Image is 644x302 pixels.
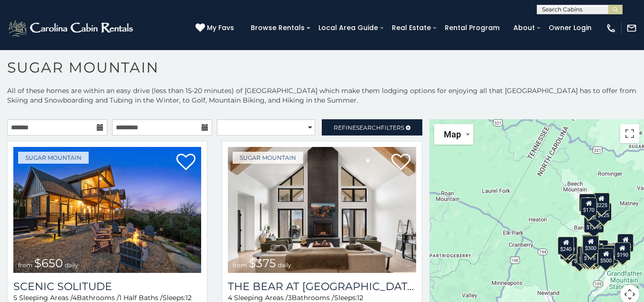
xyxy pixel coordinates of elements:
div: $155 [617,234,634,252]
span: 5 [13,293,17,302]
a: Real Estate [387,21,436,35]
span: 1 Half Baths / [119,293,163,302]
span: 4 [72,293,77,302]
span: from [18,261,32,269]
span: Search [356,124,381,131]
div: $650 [571,248,587,266]
div: $240 [558,236,574,254]
img: mail-regular-white.png [626,23,637,33]
a: The Bear At [GEOGRAPHIC_DATA] [228,280,416,293]
a: Add to favorites [176,153,195,173]
img: phone-regular-white.png [606,23,616,33]
h3: The Bear At Sugar Mountain [228,280,416,293]
div: $500 [598,248,614,266]
div: $170 [581,197,597,215]
div: $350 [587,205,603,223]
span: 12 [357,293,363,302]
span: 12 [185,293,192,302]
span: $375 [249,256,276,270]
img: Scenic Solitude [13,147,201,273]
div: $225 [593,193,610,211]
a: Add to favorites [391,153,410,173]
span: daily [65,261,78,269]
a: RefineSearchFilters [322,119,422,135]
a: Scenic Solitude [13,280,201,293]
a: Local Area Guide [314,21,383,35]
a: My Favs [195,23,236,33]
a: Owner Login [544,21,596,35]
a: Rental Program [440,21,504,35]
div: $265 [583,235,599,253]
a: Sugar Mountain [18,152,89,164]
div: $190 [582,235,598,253]
div: $350 [586,247,602,265]
a: About [509,21,540,35]
span: My Favs [207,23,234,33]
button: Toggle fullscreen view [620,124,639,143]
span: $650 [34,256,63,270]
div: $345 [606,245,622,263]
a: Scenic Solitude from $650 daily [13,147,201,273]
a: The Bear At Sugar Mountain from $375 daily [228,147,416,273]
img: White-1-2.png [7,19,136,38]
div: $175 [582,246,598,264]
div: $190 [614,242,631,260]
div: $200 [592,240,608,258]
div: $1,095 [584,215,604,233]
button: Change map style [434,124,473,145]
span: 4 [228,293,232,302]
img: The Bear At Sugar Mountain [228,147,416,273]
div: $195 [603,245,619,263]
div: $240 [579,194,595,212]
span: 3 [288,293,292,302]
a: Sugar Mountain [233,152,303,164]
span: from [233,261,247,269]
span: Refine Filters [334,124,404,131]
div: $155 [580,246,596,264]
span: daily [278,261,291,269]
div: $125 [595,203,612,221]
div: $355 [560,241,576,259]
span: Map [444,129,461,139]
a: Browse Rentals [246,21,309,35]
div: $300 [583,235,599,253]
